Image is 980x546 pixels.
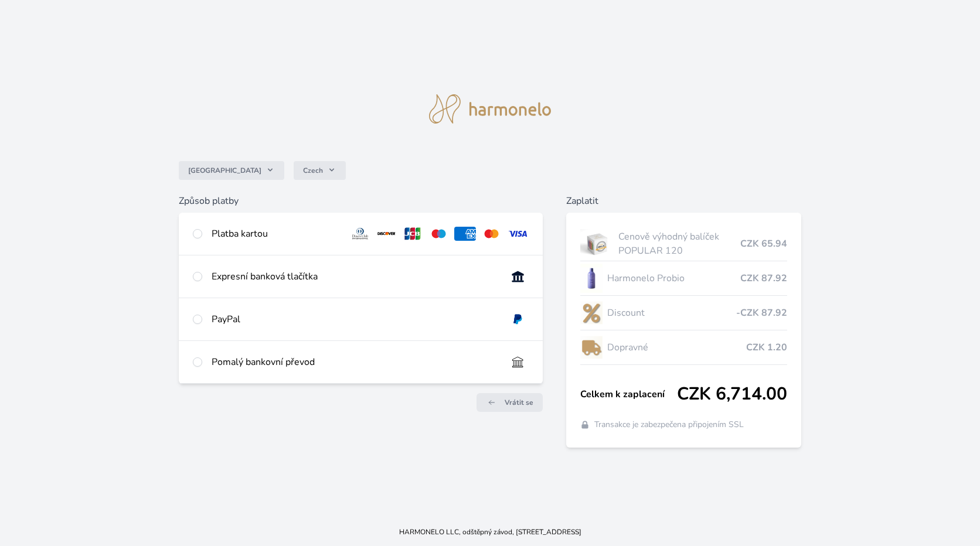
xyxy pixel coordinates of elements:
span: Discount [607,306,736,320]
button: [GEOGRAPHIC_DATA] [179,161,284,180]
div: Pomalý bankovní převod [212,355,498,369]
img: popular.jpg [580,229,614,258]
span: Czech [303,166,323,175]
img: delivery-lo.png [580,333,603,362]
span: Harmonelo Probio [607,271,740,285]
div: Platba kartou [212,227,339,241]
img: diners.svg [349,227,371,241]
span: Dopravné [607,340,746,354]
img: discount-lo.png [580,298,603,327]
img: visa.svg [507,227,529,241]
img: amex.svg [454,227,476,241]
span: CZK 6,714.00 [677,384,787,405]
span: Celkem k zaplacení [580,387,677,401]
span: -CZK 87.92 [736,306,787,320]
span: Cenově výhodný balíček POPULAR 120 [618,230,740,258]
img: bankTransfer_IBAN.svg [507,355,529,369]
span: Vrátit se [505,398,533,407]
span: CZK 87.92 [740,271,787,285]
img: discover.svg [376,227,397,241]
span: Transakce je zabezpečena připojením SSL [594,419,744,431]
span: CZK 65.94 [740,237,787,251]
a: Vrátit se [477,393,543,412]
div: PayPal [212,312,498,326]
img: jcb.svg [402,227,424,241]
button: Czech [294,161,346,180]
img: onlineBanking_CZ.svg [507,269,529,284]
h6: Způsob platby [179,194,543,208]
img: mc.svg [481,227,502,241]
img: paypal.svg [507,312,529,326]
img: maestro.svg [428,227,450,241]
img: CLEAN_PROBIO_se_stinem_x-lo.jpg [580,264,603,293]
h6: Zaplatit [566,194,801,208]
div: Expresní banková tlačítka [212,269,498,284]
img: logo.svg [429,94,551,124]
span: [GEOGRAPHIC_DATA] [188,166,261,175]
span: CZK 1.20 [746,340,787,354]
